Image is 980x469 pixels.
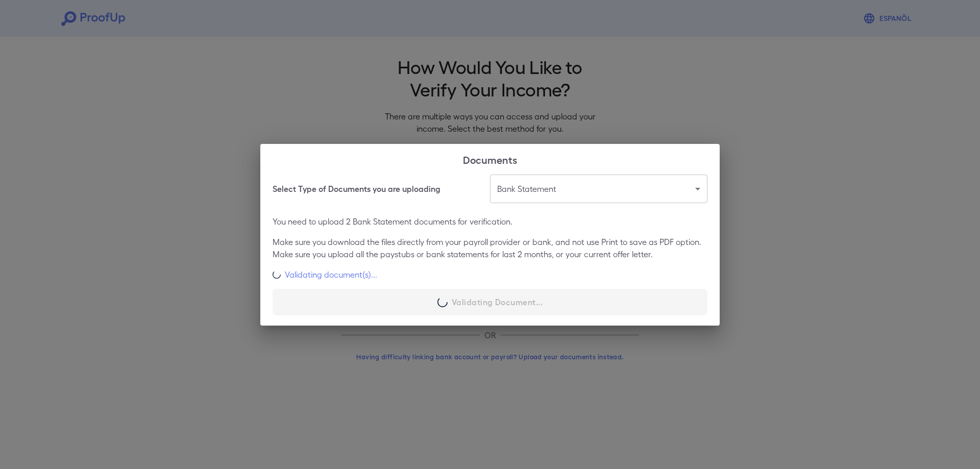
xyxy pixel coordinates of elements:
p: You need to upload 2 Bank Statement documents for verification. [273,215,707,228]
p: Validating document(s)... [285,268,377,281]
div: Bank Statement [490,175,707,203]
h2: Documents [260,144,720,175]
h6: Select Type of Documents you are uploading [273,183,440,195]
p: Make sure you download the files directly from your payroll provider or bank, and not use Print t... [273,236,707,260]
